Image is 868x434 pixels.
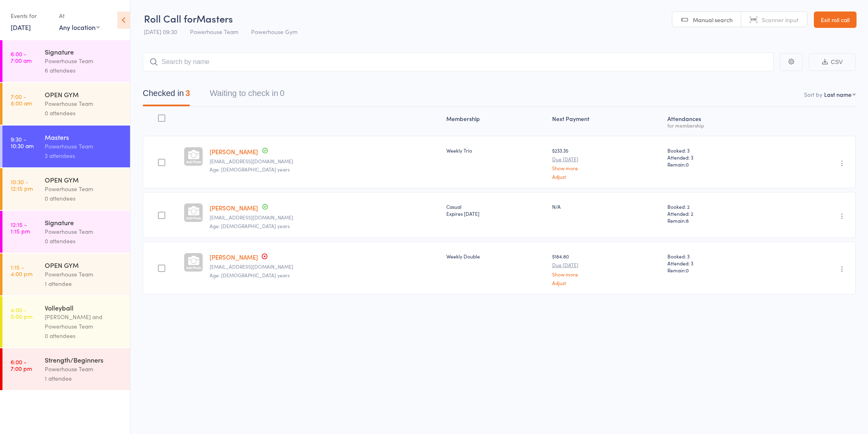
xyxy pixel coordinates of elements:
a: Exit roll call [814,11,857,28]
span: [DATE] 09:30 [144,27,177,36]
span: Age: [DEMOGRAPHIC_DATA] years [210,166,290,173]
a: [PERSON_NAME] [210,147,258,156]
div: Next Payment [549,110,664,132]
span: 8 [686,217,689,224]
span: Powerhouse Team [190,27,238,36]
div: [PERSON_NAME] and Powerhouse Team [45,312,123,331]
div: At [59,9,100,23]
div: 3 [185,89,190,98]
div: 0 attendees [45,108,123,118]
div: 0 attendees [45,236,123,246]
div: Weekly Trio [446,147,545,154]
div: Casual [446,203,545,217]
a: [PERSON_NAME] [210,253,258,261]
div: 1 attendee [45,279,123,288]
div: Signature [45,47,123,56]
a: 1:15 -4:00 pmOPEN GYMPowerhouse Team1 attendee [2,254,130,295]
a: 7:00 -8:00 amOPEN GYMPowerhouse Team0 attendees [2,83,130,125]
div: Atten­dances [664,110,777,132]
span: Attended: 3 [667,154,774,161]
time: 9:30 - 10:30 am [11,136,34,149]
time: 10:30 - 12:15 pm [11,178,33,192]
span: Attended: 2 [667,210,774,217]
div: Expires [DATE] [446,210,545,217]
div: Masters [45,132,123,142]
div: Powerhouse Team [45,142,123,151]
div: 0 attendees [45,194,123,203]
time: 4:00 - 5:00 pm [11,306,32,320]
a: 6:00 -7:00 amSignaturePowerhouse Team6 attendees [2,40,130,82]
input: Search by name [143,53,774,71]
span: Attended: 3 [667,260,774,267]
span: Remain: [667,161,774,168]
div: N/A [552,203,661,210]
a: Adjust [552,280,661,286]
a: 10:30 -12:15 pmOPEN GYMPowerhouse Team0 attendees [2,168,130,210]
a: 12:15 -1:15 pmSignaturePowerhouse Team0 attendees [2,211,130,253]
small: Due [DATE] [552,156,661,162]
span: Scanner input [762,16,799,24]
div: Powerhouse Team [45,184,123,194]
span: 0 [686,161,689,168]
div: 6 attendees [45,66,123,75]
small: michelecrosthwaite@gmail.com [210,215,440,220]
span: Remain: [667,267,774,274]
div: for membership [667,123,774,128]
button: Waiting to check in0 [210,85,284,106]
div: Any location [59,23,100,32]
a: 9:30 -10:30 amMastersPowerhouse Team3 attendees [2,126,130,167]
div: Powerhouse Team [45,99,123,108]
a: [PERSON_NAME] [210,203,258,212]
div: Last name [824,90,852,98]
div: $184.80 [552,253,661,285]
div: Volleyball [45,303,123,312]
a: Adjust [552,174,661,179]
span: Masters [196,11,233,25]
time: 6:00 - 7:00 am [11,50,32,64]
span: Manual search [693,16,733,24]
div: 3 attendees [45,151,123,160]
span: Booked: 3 [667,147,774,154]
time: 7:00 - 8:00 am [11,93,32,106]
time: 6:00 - 7:00 pm [11,359,32,372]
small: Due [DATE] [552,262,661,268]
div: Events for [11,9,51,23]
small: belld2524@gmail.com [210,158,440,164]
div: 0 [280,89,284,98]
time: 1:15 - 4:00 pm [11,264,32,277]
div: Powerhouse Team [45,56,123,66]
div: OPEN GYM [45,175,123,184]
a: 4:00 -5:00 pmVolleyball[PERSON_NAME] and Powerhouse Team0 attendees [2,296,130,347]
div: 1 attendee [45,374,123,383]
span: Age: [DEMOGRAPHIC_DATA] years [210,272,290,279]
div: Powerhouse Team [45,364,123,374]
button: CSV [809,53,856,71]
a: Show more [552,272,661,277]
div: Membership [443,110,548,132]
label: Sort by [804,90,822,98]
div: Signature [45,218,123,227]
div: $233.35 [552,147,661,179]
div: Strength/Beginners [45,355,123,364]
div: Weekly Double [446,253,545,260]
span: Powerhouse Gym [251,27,297,36]
div: OPEN GYM [45,260,123,270]
a: 6:00 -7:00 pmStrength/BeginnersPowerhouse Team1 attendee [2,348,130,390]
div: OPEN GYM [45,90,123,99]
button: Checked in3 [143,85,190,106]
span: Roll Call for [144,11,196,25]
span: 0 [686,267,689,274]
div: Powerhouse Team [45,270,123,279]
a: [DATE] [11,23,31,32]
small: jennimars@yahoo.com [210,264,440,270]
div: 0 attendees [45,331,123,340]
a: Show more [552,165,661,171]
span: Booked: 3 [667,253,774,260]
time: 12:15 - 1:15 pm [11,221,30,234]
span: Age: [DEMOGRAPHIC_DATA] years [210,222,290,229]
span: Booked: 2 [667,203,774,210]
span: Remain: [667,217,774,224]
div: Powerhouse Team [45,227,123,236]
